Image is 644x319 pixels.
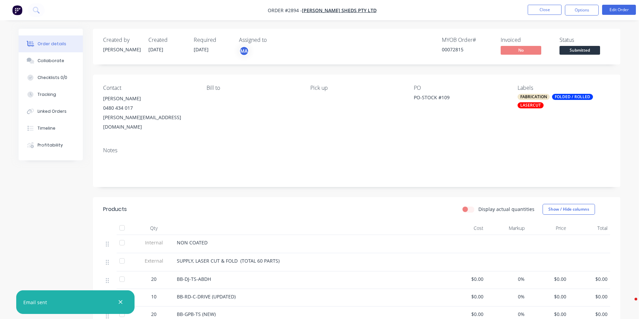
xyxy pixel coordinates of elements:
div: Timeline [38,125,55,131]
div: PO-STOCK #109 [414,94,498,103]
span: 20 [151,275,157,283]
label: Display actual quantities [478,206,534,213]
span: SUPPLY, LASER CUT & FOLD (TOTAL 60 PARTS) [177,258,280,264]
span: BB-DJ-TS-ABDH [177,276,211,282]
span: $0.00 [530,311,566,318]
a: [PERSON_NAME] Sheds Pty Ltd [302,7,377,14]
button: Profitability [19,137,83,154]
button: Close [528,5,562,15]
div: Price [527,221,569,235]
div: Invoiced [501,37,551,43]
button: Linked Orders [19,103,83,120]
button: Order details [19,35,83,52]
div: [PERSON_NAME] [103,46,140,53]
div: Created by [103,37,140,43]
div: [PERSON_NAME][EMAIL_ADDRESS][DOMAIN_NAME] [103,113,196,132]
span: No [501,46,541,54]
button: Edit Order [602,5,636,15]
span: $0.00 [572,311,608,318]
span: 0% [489,275,525,283]
iframe: Intercom live chat [621,296,637,312]
div: Qty [134,221,174,235]
span: $0.00 [447,293,483,300]
img: Factory [12,5,22,15]
span: 20 [151,311,157,318]
div: Notes [103,147,610,154]
div: 00072815 [442,46,493,53]
span: $0.00 [572,293,608,300]
div: Order details [38,41,66,47]
span: BB-GPB-TS (NEW) [177,311,216,317]
div: [PERSON_NAME]0480 434 017[PERSON_NAME][EMAIL_ADDRESS][DOMAIN_NAME] [103,94,196,132]
div: Profitability [38,142,63,148]
div: FABRICATION [518,94,550,100]
div: Bill to [207,85,299,91]
div: Collaborate [38,58,64,64]
span: 10 [151,293,157,300]
button: Options [565,5,599,16]
div: 0480 434 017 [103,103,196,113]
div: Pick up [310,85,403,91]
div: Assigned to [239,37,307,43]
button: MA [239,46,249,56]
span: NON COATED [177,239,208,246]
span: 0% [489,311,525,318]
span: $0.00 [530,275,566,283]
div: [PERSON_NAME] [103,94,196,103]
span: $0.00 [530,293,566,300]
button: Show / Hide columns [543,204,595,215]
button: Collaborate [19,52,83,69]
span: [DATE] [148,46,163,53]
span: External [136,257,171,264]
button: Timeline [19,120,83,137]
div: Contact [103,85,196,91]
div: Total [569,221,611,235]
div: Tracking [38,91,56,98]
div: Markup [486,221,528,235]
div: Linked Orders [38,108,67,114]
span: 0% [489,293,525,300]
button: Submitted [559,46,600,56]
div: Cost [445,221,486,235]
span: $0.00 [447,311,483,318]
button: Checklists 0/0 [19,69,83,86]
div: Status [559,37,610,43]
div: Labels [518,85,610,91]
span: Order #2894 - [268,7,302,14]
span: $0.00 [447,275,483,283]
div: MYOB Order # [442,37,493,43]
div: PO [414,85,506,91]
div: FOLDED / ROLLED [552,94,593,100]
div: Required [194,37,231,43]
div: LASERCUT [518,102,544,108]
span: BB-RD-C-DRIVE (UPDATED) [177,293,236,300]
div: Products [103,205,127,213]
div: Checklists 0/0 [38,75,67,81]
button: Tracking [19,86,83,103]
span: [DATE] [194,46,209,53]
div: Created [148,37,186,43]
span: Submitted [559,46,600,54]
span: Internal [136,239,171,246]
div: Email sent [23,299,47,306]
span: $0.00 [572,275,608,283]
